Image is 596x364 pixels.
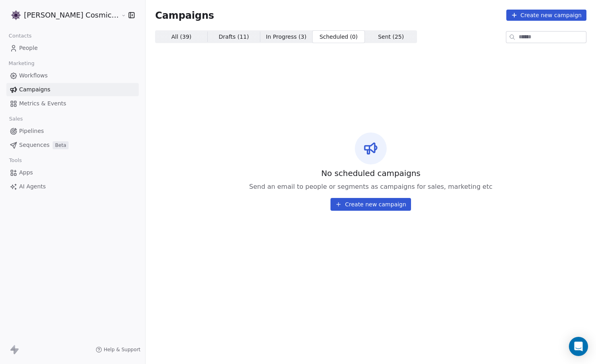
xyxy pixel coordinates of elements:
span: Workflows [19,71,48,80]
span: Metrics & Events [19,99,66,108]
a: SequencesBeta [6,138,139,152]
a: Apps [6,166,139,179]
span: Marketing [5,57,38,69]
span: Apps [19,168,33,177]
span: In Progress ( 3 ) [266,33,307,41]
a: People [6,42,139,55]
span: Drafts ( 11 ) [219,33,249,41]
span: Tools [6,154,25,166]
span: Sequences [19,141,49,149]
span: All ( 39 ) [171,33,192,41]
button: Create new campaign [330,198,411,211]
img: Logo_Properly_Aligned.png [11,10,21,20]
span: Sales [6,113,26,125]
button: Create new campaign [506,10,586,21]
span: Sent ( 25 ) [378,33,404,41]
button: [PERSON_NAME] Cosmic Academy LLP [10,8,115,22]
a: AI Agents [6,180,139,193]
span: Campaigns [19,85,50,94]
span: AI Agents [19,182,46,191]
div: Open Intercom Messenger [569,337,588,356]
a: Campaigns [6,83,139,96]
a: Help & Support [96,346,140,353]
a: Pipelines [6,125,139,138]
span: Beta [53,141,69,149]
span: [PERSON_NAME] Cosmic Academy LLP [24,10,119,20]
a: Workflows [6,69,139,82]
span: People [19,44,38,52]
span: Contacts [5,30,35,42]
span: Campaigns [155,10,214,21]
span: Help & Support [104,346,140,353]
span: Pipelines [19,127,44,135]
span: Send an email to people or segments as campaigns for sales, marketing etc [249,182,492,192]
a: Metrics & Events [6,97,139,110]
span: No scheduled campaigns [321,168,421,179]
